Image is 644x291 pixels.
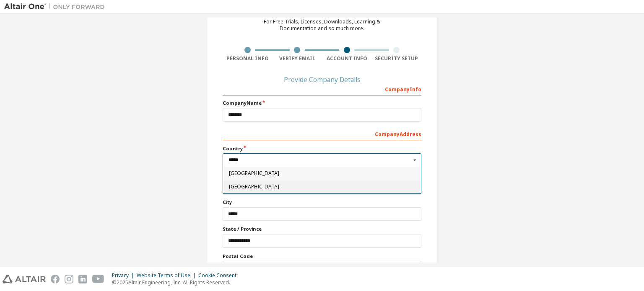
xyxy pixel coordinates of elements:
div: Privacy [112,272,137,279]
div: Account Info [322,55,372,62]
div: Verify Email [273,55,322,62]
label: Company Name [223,100,421,106]
div: Provide Company Details [223,77,421,82]
div: Personal Info [223,55,273,62]
div: Company Info [223,82,421,95]
p: © 2025 Altair Engineering, Inc. All Rights Reserved. [112,279,241,286]
img: instagram.svg [65,275,73,283]
div: Security Setup [372,55,422,62]
img: linkedin.svg [78,275,87,283]
label: City [223,199,421,206]
label: Postal Code [223,253,421,260]
img: facebook.svg [51,275,60,283]
label: Country [223,145,421,152]
span: [GEOGRAPHIC_DATA] [229,171,415,176]
img: Altair One [4,3,109,11]
img: youtube.svg [92,275,104,283]
img: altair_logo.svg [3,275,46,283]
div: Cookie Consent [198,272,241,279]
label: State / Province [223,226,421,232]
div: For Free Trials, Licenses, Downloads, Learning & Documentation and so much more. [264,18,380,32]
span: [GEOGRAPHIC_DATA] [229,184,415,189]
div: Website Terms of Use [137,272,198,279]
div: Company Address [223,127,421,140]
